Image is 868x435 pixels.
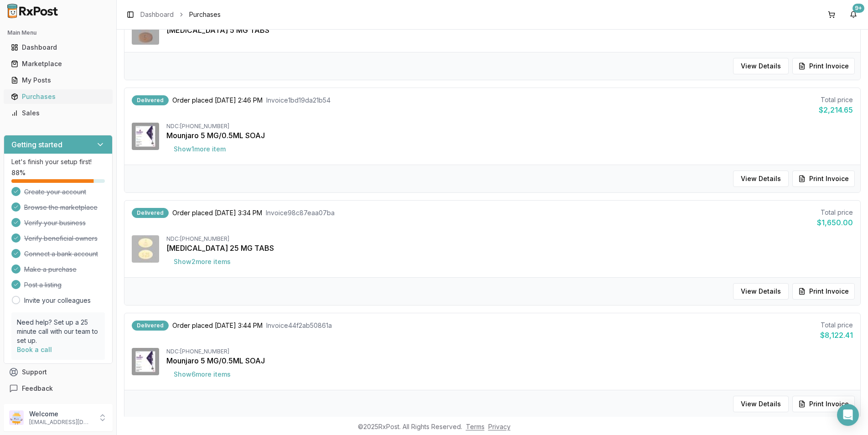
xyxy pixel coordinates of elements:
[17,346,52,353] a: Book a call
[266,208,335,217] span: Invoice 98c87eaa07ba
[266,321,332,330] span: Invoice 44f2ab50861a
[24,187,86,197] span: Create your account
[11,157,105,166] p: Let's finish your setup first!
[11,76,105,85] div: My Posts
[4,73,113,88] button: My Posts
[172,208,262,217] span: Order placed [DATE] 3:34 PM
[132,208,169,218] div: Delivered
[792,283,855,300] button: Print Invoice
[733,283,789,300] button: View Details
[7,105,109,121] a: Sales
[11,109,105,118] div: Sales
[837,404,859,426] div: Open Intercom Messenger
[7,39,109,56] a: Dashboard
[166,235,853,243] div: NDC: [PHONE_NUMBER]
[166,243,853,254] div: [MEDICAL_DATA] 25 MG TABS
[132,123,159,150] img: Mounjaro 5 MG/0.5ML SOAJ
[7,72,109,88] a: My Posts
[24,265,77,274] span: Make a purchase
[29,409,93,419] p: Welcome
[29,419,93,426] p: [EMAIL_ADDRESS][DOMAIN_NAME]
[4,57,113,71] button: Marketplace
[7,29,109,36] h2: Main Menu
[820,330,853,341] div: $8,122.41
[792,171,855,187] button: Print Invoice
[166,130,853,141] div: Mounjaro 5 MG/0.5ML SOAJ
[172,96,263,105] span: Order placed [DATE] 2:46 PM
[132,235,159,263] img: Jardiance 25 MG TABS
[24,203,98,212] span: Browse the marketplace
[189,10,221,19] span: Purchases
[11,139,62,150] h3: Getting started
[4,106,113,120] button: Sales
[166,123,853,130] div: NDC: [PHONE_NUMBER]
[11,43,105,52] div: Dashboard
[132,17,159,45] img: Eliquis 5 MG TABS
[24,280,62,290] span: Post a listing
[24,218,86,228] span: Verify your business
[172,321,263,330] span: Order placed [DATE] 3:44 PM
[166,348,853,355] div: NDC: [PHONE_NUMBER]
[140,10,221,19] nav: breadcrumb
[817,217,853,228] div: $1,650.00
[4,40,113,55] button: Dashboard
[132,348,159,375] img: Mounjaro 5 MG/0.5ML SOAJ
[4,380,113,397] button: Feedback
[852,4,864,13] div: 9+
[132,95,169,105] div: Delivered
[4,4,62,18] img: RxPost Logo
[792,58,855,74] button: Print Invoice
[488,423,511,430] a: Privacy
[166,141,233,157] button: Show1more item
[24,234,98,243] span: Verify beneficial owners
[819,95,853,104] div: Total price
[7,56,109,72] a: Marketplace
[820,321,853,330] div: Total price
[166,355,853,366] div: Mounjaro 5 MG/0.5ML SOAJ
[466,423,485,430] a: Terms
[11,92,105,101] div: Purchases
[11,59,105,68] div: Marketplace
[817,208,853,217] div: Total price
[4,89,113,104] button: Purchases
[132,321,169,331] div: Delivered
[140,10,174,19] a: Dashboard
[166,254,238,270] button: Show2more items
[22,384,53,393] span: Feedback
[733,171,789,187] button: View Details
[166,366,238,383] button: Show6more items
[166,25,853,36] div: [MEDICAL_DATA] 5 MG TABS
[9,410,24,425] img: User avatar
[24,249,98,259] span: Connect a bank account
[846,7,861,22] button: 9+
[733,58,789,74] button: View Details
[7,88,109,105] a: Purchases
[11,168,26,177] span: 88 %
[266,96,331,105] span: Invoice 1bd19da21b54
[819,104,853,115] div: $2,214.65
[4,364,113,380] button: Support
[733,396,789,412] button: View Details
[17,318,99,345] p: Need help? Set up a 25 minute call with our team to set up.
[792,396,855,412] button: Print Invoice
[24,296,91,305] a: Invite your colleagues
